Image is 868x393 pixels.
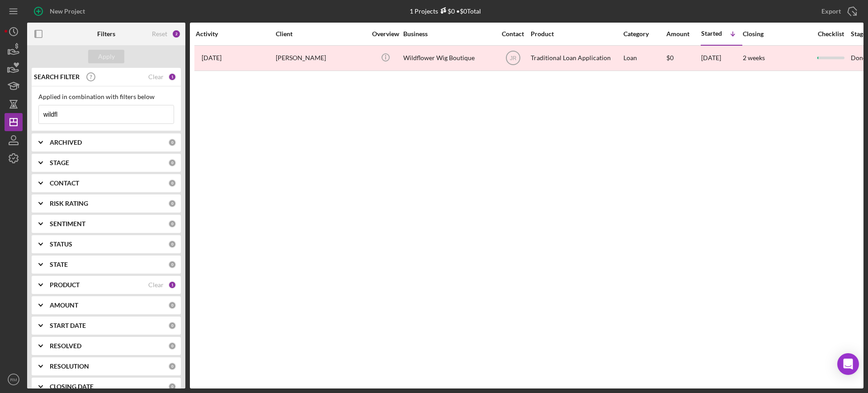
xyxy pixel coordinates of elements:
div: Wildflower Wig Boutique [403,46,494,70]
b: PRODUCT [50,281,80,289]
div: 1 [168,281,176,289]
div: Activity [196,30,275,38]
div: 1 [168,73,176,81]
text: JR [509,55,516,62]
div: 0 [168,199,176,208]
b: SENTIMENT [50,220,85,227]
b: RISK RATING [50,200,88,207]
div: $0 [438,7,455,15]
div: 0 [168,383,176,391]
b: RESOLVED [50,342,81,350]
div: 0 [168,301,176,309]
div: 0 [168,220,176,228]
div: Traditional Loan Application [531,46,621,70]
div: 0 [168,138,176,147]
div: Clear [148,281,164,289]
div: [DATE] [701,46,742,70]
b: SEARCH FILTER [34,73,80,80]
div: 0 [168,342,176,350]
button: RM [5,370,23,388]
div: New Project [50,2,85,20]
div: Open Intercom Messenger [837,353,859,375]
div: Apply [98,50,115,63]
b: STAGE [50,159,69,166]
b: START DATE [50,322,86,329]
b: STATE [50,261,68,268]
div: Reset [152,30,167,38]
div: $0 [666,46,700,70]
div: Overview [368,30,402,38]
b: RESOLUTION [50,363,89,370]
b: CLOSING DATE [50,383,94,390]
div: 0 [168,159,176,167]
div: Amount [666,30,700,38]
time: 2025-08-20 03:35 [202,54,222,62]
text: RM [10,377,17,382]
div: Applied in combination with filters below [38,93,174,100]
div: Export [821,2,841,20]
div: Business [403,30,494,38]
div: [PERSON_NAME] [276,46,366,70]
div: 0 [168,240,176,248]
time: 2 weeks [743,54,765,62]
b: ARCHIVED [50,139,82,146]
div: 0 [168,179,176,187]
div: 0 [168,260,176,269]
div: Checklist [811,30,850,38]
div: Category [623,30,665,38]
button: Export [812,2,863,20]
div: Contact [496,30,530,38]
div: Clear [148,73,164,80]
div: 0 [168,322,176,330]
div: Product [531,30,621,38]
button: Apply [88,50,124,63]
div: Loan [623,46,665,70]
b: Filters [97,30,115,38]
div: 1 Projects • $0 Total [410,7,481,15]
div: Started [701,30,722,37]
b: CONTACT [50,180,79,187]
div: 0 [168,362,176,370]
div: Closing [743,30,811,38]
button: New Project [27,2,94,20]
div: 2 [172,29,181,38]
b: AMOUNT [50,302,78,309]
b: STATUS [50,241,72,248]
div: Client [276,30,366,38]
